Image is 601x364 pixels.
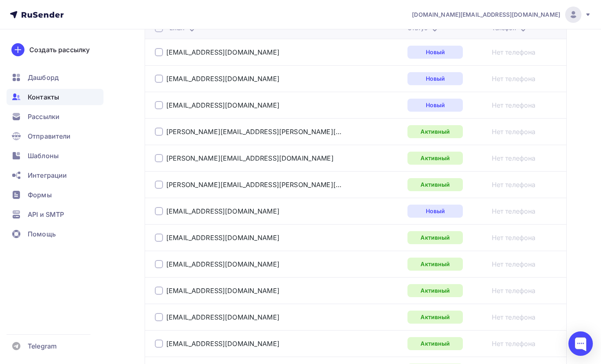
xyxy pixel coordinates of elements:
div: Новый [407,46,463,59]
div: Активный [407,258,463,271]
a: Нет телефона [492,153,536,163]
a: Нет телефона [492,286,536,296]
span: Формы [28,190,52,200]
div: Создать рассылку [29,45,90,55]
a: [EMAIL_ADDRESS][DOMAIN_NAME] [166,48,280,56]
span: Telegram [28,341,57,351]
a: Нет телефона [492,74,536,84]
div: Активный [407,284,463,297]
a: Контакты [7,89,103,105]
a: Нет телефона [492,339,536,349]
a: [EMAIL_ADDRESS][DOMAIN_NAME] [166,260,280,268]
a: [EMAIL_ADDRESS][DOMAIN_NAME] [166,101,280,109]
a: [PERSON_NAME][EMAIL_ADDRESS][PERSON_NAME][DOMAIN_NAME] [166,128,341,136]
a: Нет телефона [492,233,536,243]
a: Нет телефона [492,47,536,57]
span: Дашборд [28,73,59,82]
span: Шаблоны [28,151,59,161]
span: API и SMTP [28,210,64,219]
a: Формы [7,187,103,203]
span: [DOMAIN_NAME][EMAIL_ADDRESS][DOMAIN_NAME] [412,11,560,19]
a: [EMAIL_ADDRESS][DOMAIN_NAME] [166,340,280,348]
a: Нет телефона [492,259,536,269]
a: Нет телефона [492,127,536,137]
span: Помощь [28,229,56,239]
a: Рассылки [7,108,103,125]
div: Новый [407,205,463,218]
a: Нет телефона [492,312,536,322]
div: Активный [407,178,463,191]
a: [PERSON_NAME][EMAIL_ADDRESS][DOMAIN_NAME] [166,154,334,162]
a: Нет телефона [492,100,536,110]
a: Нет телефона [492,206,536,216]
span: Рассылки [28,112,59,121]
div: Активный [407,311,463,324]
a: [DOMAIN_NAME][EMAIL_ADDRESS][DOMAIN_NAME] [412,7,591,23]
a: [EMAIL_ADDRESS][DOMAIN_NAME] [166,75,280,83]
a: Нет телефона [492,180,536,190]
div: Активный [407,152,463,165]
a: [EMAIL_ADDRESS][DOMAIN_NAME] [166,313,280,321]
a: [EMAIL_ADDRESS][DOMAIN_NAME] [166,234,280,242]
a: [PERSON_NAME][EMAIL_ADDRESS][PERSON_NAME][DOMAIN_NAME] [166,181,341,189]
a: [EMAIL_ADDRESS][DOMAIN_NAME] [166,207,280,215]
span: Отправители [28,131,71,141]
div: Новый [407,99,463,112]
div: Новый [407,72,463,85]
a: [EMAIL_ADDRESS][DOMAIN_NAME] [166,287,280,295]
div: Активный [407,231,463,244]
div: Активный [407,125,463,138]
a: Дашборд [7,69,103,86]
div: Активный [407,337,463,350]
span: Контакты [28,92,59,102]
span: Интеграции [28,170,67,180]
a: Отправители [7,128,103,144]
a: Шаблоны [7,148,103,164]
